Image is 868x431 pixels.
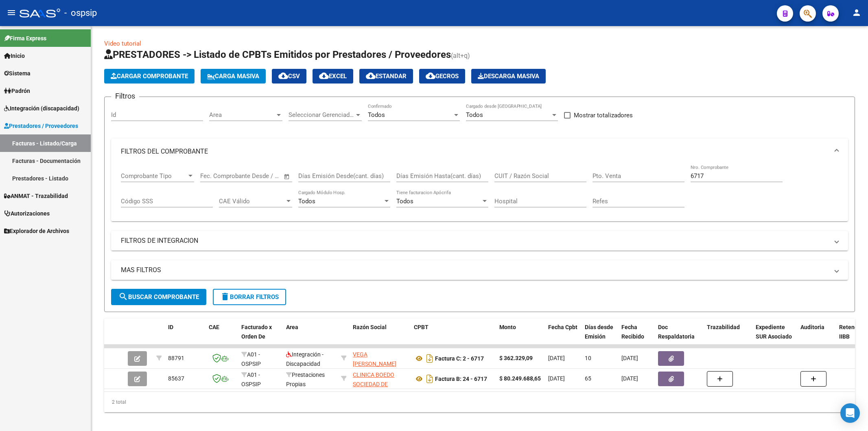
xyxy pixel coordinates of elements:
[238,319,283,354] datatable-header-cell: Facturado x Orden De
[366,73,407,80] span: Estandar
[499,375,541,382] strong: $ 80.249.688,65
[4,209,50,218] span: Autorizaciones
[313,69,353,84] button: EXCEL
[658,324,695,340] span: Doc Respaldatoria
[104,49,451,60] span: PRESTADORES -> Listado de CPBTs Emitidos por Prestadores / Proveedores
[839,324,866,340] span: Retencion IIBB
[319,71,329,81] mat-icon: cloud_download
[7,8,16,18] mat-icon: menu
[499,324,516,330] span: Monto
[286,372,325,387] span: Prestaciones Propias
[168,324,173,330] span: ID
[756,324,792,340] span: Expediente SUR Asociado
[104,40,141,47] a: Video tutorial
[353,372,403,406] span: CLINICA BOEDO SOCIEDAD DE RESPONSABILIDAD LIMITADA
[451,52,470,59] span: (alt+q)
[4,51,25,60] span: Inicio
[206,319,238,354] datatable-header-cell: CAE
[4,121,78,130] span: Prestadores / Proveedores
[111,231,848,251] mat-expansion-panel-header: FILTROS DE INTEGRACION
[4,226,69,235] span: Explorador de Archivos
[621,355,638,361] span: [DATE]
[366,71,376,81] mat-icon: cloud_download
[121,147,829,156] mat-panel-title: FILTROS DEL COMPROBANTE
[121,236,829,245] mat-panel-title: FILTROS DE INTEGRACION
[4,86,30,95] span: Padrón
[283,319,338,354] datatable-header-cell: Area
[353,350,407,367] div: 20121719844
[424,352,435,365] i: Descargar documento
[64,4,97,22] span: - ospsip
[200,172,233,180] input: Fecha inicio
[414,324,429,330] span: CPBT
[548,324,577,330] span: Fecha Cpbt
[111,90,139,102] h3: Filtros
[655,319,704,354] datatable-header-cell: Doc Respaldatoria
[118,293,199,301] span: Buscar Comprobante
[111,289,206,305] button: Buscar Comprobante
[298,198,315,205] span: Todos
[121,172,187,180] span: Comprobante Tipo
[585,324,613,340] span: Días desde Emisión
[241,351,261,367] span: A01 - OSPSIP
[104,392,855,412] div: 2 total
[4,191,68,200] span: ANMAT - Trazabilidad
[840,403,860,423] div: Open Intercom Messenger
[219,198,285,205] span: CAE Válido
[121,266,829,275] mat-panel-title: MAS FILTROS
[213,289,286,305] button: Borrar Filtros
[201,69,266,84] button: Carga Masiva
[272,69,306,84] button: CSV
[111,165,848,222] div: FILTROS DEL COMPROBANTE
[220,293,279,301] span: Borrar Filtros
[852,8,861,18] mat-icon: person
[165,319,206,354] datatable-header-cell: ID
[278,73,300,80] span: CSV
[111,260,848,280] mat-expansion-panel-header: MAS FILTROS
[207,73,259,80] span: Carga Masiva
[435,355,484,362] strong: Factura C: 2 - 6717
[353,370,407,387] div: 30546173646
[220,292,230,301] mat-icon: delete
[282,172,292,181] button: Open calendar
[707,324,740,330] span: Trazabilidad
[618,319,655,354] datatable-header-cell: Fecha Recibido
[209,111,275,119] span: Area
[585,355,591,361] span: 10
[419,69,465,84] button: Gecros
[621,375,638,382] span: [DATE]
[435,376,487,382] strong: Factura B: 24 - 6717
[104,69,195,84] button: Cargar Comprobante
[368,111,385,119] span: Todos
[496,319,545,354] datatable-header-cell: Monto
[4,69,31,78] span: Sistema
[797,319,836,354] datatable-header-cell: Auditoria
[111,139,848,165] mat-expansion-panel-header: FILTROS DEL COMPROBANTE
[286,324,298,330] span: Area
[548,375,565,382] span: [DATE]
[241,372,261,387] span: A01 - OSPSIP
[499,355,533,361] strong: $ 362.329,09
[168,375,184,382] span: 85637
[478,73,539,80] span: Descarga Masiva
[471,69,546,84] app-download-masive: Descarga masiva de comprobantes (adjuntos)
[621,324,644,340] span: Fecha Recibido
[582,319,618,354] datatable-header-cell: Días desde Emisión
[574,110,633,120] span: Mostrar totalizadores
[289,111,354,119] span: Seleccionar Gerenciador
[353,351,396,367] span: VEGA [PERSON_NAME]
[466,111,483,119] span: Todos
[350,319,411,354] datatable-header-cell: Razón Social
[426,71,435,81] mat-icon: cloud_download
[168,355,184,361] span: 88791
[548,355,565,361] span: [DATE]
[585,375,591,382] span: 65
[426,73,459,80] span: Gecros
[241,172,280,180] input: Fecha fin
[209,324,219,330] span: CAE
[278,71,288,81] mat-icon: cloud_download
[286,351,324,367] span: Integración - Discapacidad
[704,319,752,354] datatable-header-cell: Trazabilidad
[471,69,546,84] button: Descarga Masiva
[411,319,496,354] datatable-header-cell: CPBT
